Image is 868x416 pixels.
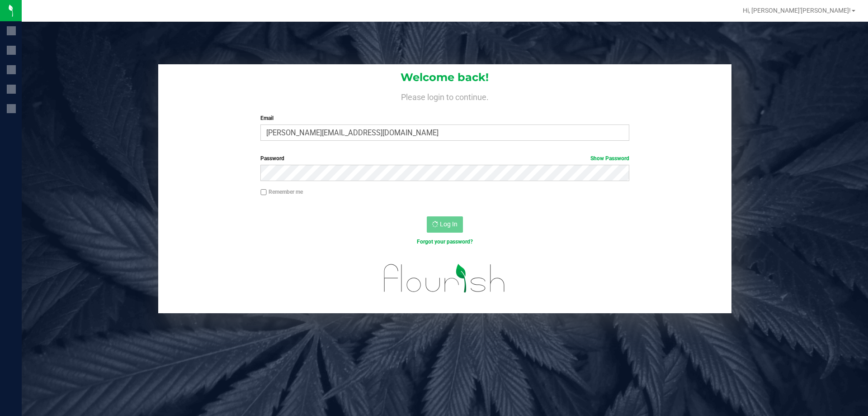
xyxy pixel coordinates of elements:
[260,155,284,162] span: Password
[417,239,473,245] a: Forgot your password?
[260,189,267,196] input: Remember me
[590,155,629,162] a: Show Password
[427,216,463,233] button: Log In
[158,91,731,101] h4: Please login to continue.
[373,255,516,301] img: flourish_logo.svg
[743,7,851,14] span: Hi, [PERSON_NAME]'[PERSON_NAME]!
[260,188,303,196] label: Remember me
[260,114,629,122] label: Email
[440,220,458,228] span: Log In
[158,72,731,83] h1: Welcome back!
